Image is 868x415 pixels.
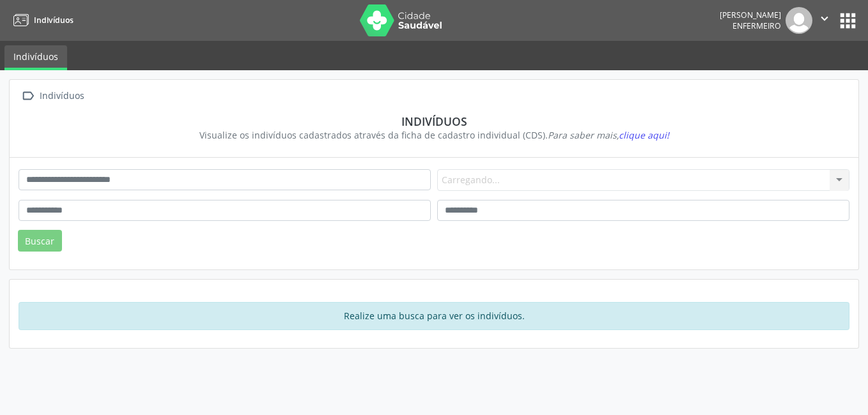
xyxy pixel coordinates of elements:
span: Indivíduos [34,15,74,26]
a: Indivíduos [4,45,67,70]
button: apps [837,10,859,32]
div: Indivíduos [27,114,841,128]
div: Indivíduos [37,87,86,105]
i: Para saber mais, [548,129,669,141]
i:  [818,11,832,26]
i:  [19,87,37,105]
button:  [812,7,837,34]
div: Visualize os indivíduos cadastrados através da ficha de cadastro individual (CDS). [27,128,841,142]
div: Realize uma busca para ver os indivíduos. [19,302,849,330]
div: [PERSON_NAME] [720,10,781,20]
span: Enfermeiro [732,20,781,31]
span: clique aqui! [619,129,669,141]
a: Indivíduos [9,10,74,31]
button: Buscar [18,230,62,252]
a:  Indivíduos [19,87,86,105]
img: img [786,7,812,34]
